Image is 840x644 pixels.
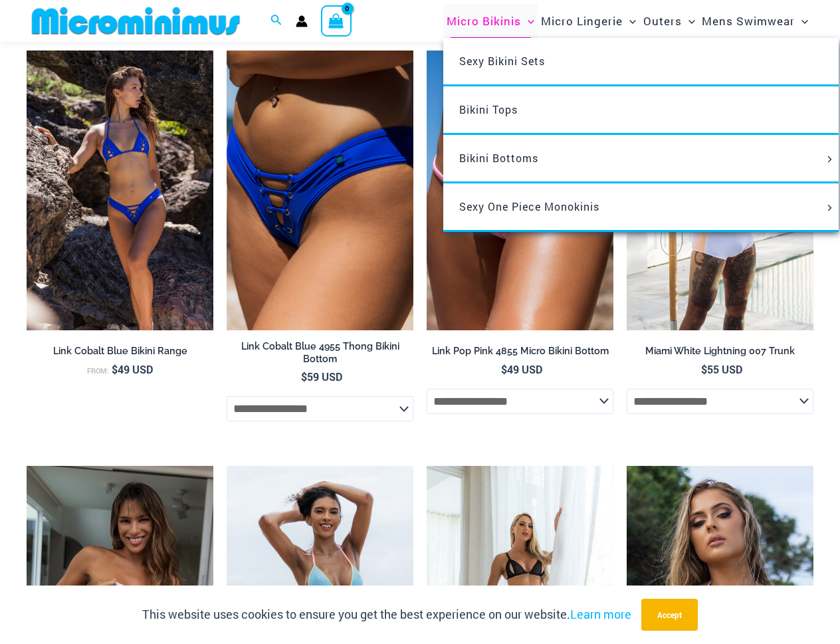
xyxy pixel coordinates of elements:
a: Link Pop Pink 4855 Micro Bikini Bottom [427,345,613,362]
a: Learn more [570,606,631,622]
a: Sexy One Piece MonokinisMenu ToggleMenu Toggle [443,183,839,232]
a: Link Cobalt Blue Bikini Range [27,345,213,362]
span: $ [701,362,707,376]
h2: Link Cobalt Blue 4955 Thong Bikini Bottom [227,340,413,365]
span: $ [301,370,307,383]
span: Sexy One Piece Monokinis [459,199,599,213]
span: Menu Toggle [822,205,837,211]
h2: Link Cobalt Blue Bikini Range [27,345,213,358]
img: Link Cobalt Blue 3070 Top 4955 Bottom 03 [27,51,213,331]
span: Bikini Bottoms [459,151,538,165]
a: Link Cobalt Blue 4955 Thong Bikini Bottom [227,340,413,370]
span: Sexy Bikini Sets [459,54,545,68]
h2: Link Pop Pink 4855 Micro Bikini Bottom [427,345,613,358]
nav: Site Navigation [441,2,813,40]
img: Link Pop Pink 4855 Bottom 01 [427,51,613,331]
a: View Shopping Cart, empty [321,5,352,36]
a: Miami White Lightning 007 Trunk [627,345,813,362]
a: Bikini BottomsMenu ToggleMenu Toggle [443,135,839,183]
span: Menu Toggle [521,4,534,38]
a: Search icon link [270,13,282,30]
p: This website uses cookies to ensure you get the best experience on our website. [142,605,631,625]
span: From: [87,366,108,376]
bdi: 55 USD [701,362,742,376]
a: Mens SwimwearMenu ToggleMenu Toggle [698,4,811,38]
a: Link Pop Pink 4855 Bottom 01Link Pop Pink 3070 Top 4855 Bottom 03Link Pop Pink 3070 Top 4855 Bott... [427,51,613,331]
span: $ [501,362,507,376]
a: Account icon link [296,15,308,27]
a: Sexy Bikini Sets [443,38,839,86]
a: Micro BikinisMenu ToggleMenu Toggle [443,4,538,38]
a: OutersMenu ToggleMenu Toggle [640,4,698,38]
span: $ [112,362,118,376]
span: Menu Toggle [623,4,636,38]
span: Micro Bikinis [447,4,521,38]
a: Link Cobalt Blue 4955 Bottom 02Link Cobalt Blue 4955 Bottom 03Link Cobalt Blue 4955 Bottom 03 [227,51,413,331]
span: Menu Toggle [822,156,837,163]
span: Menu Toggle [682,4,695,38]
span: Micro Lingerie [541,4,623,38]
a: Bikini Tops [443,86,839,135]
h2: Miami White Lightning 007 Trunk [627,345,813,358]
span: Mens Swimwear [702,4,795,38]
span: Bikini Tops [459,102,518,116]
span: Outers [643,4,682,38]
button: Accept [641,599,698,631]
a: Micro LingerieMenu ToggleMenu Toggle [538,4,639,38]
bdi: 49 USD [112,362,153,376]
img: Link Cobalt Blue 4955 Bottom 02 [227,51,413,331]
a: Link Cobalt Blue 3070 Top 4955 Bottom 03Link Cobalt Blue 3070 Top 4955 Bottom 04Link Cobalt Blue ... [27,51,213,331]
bdi: 49 USD [501,362,542,376]
bdi: 59 USD [301,370,342,383]
span: Menu Toggle [795,4,808,38]
img: MM SHOP LOGO FLAT [27,6,245,36]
